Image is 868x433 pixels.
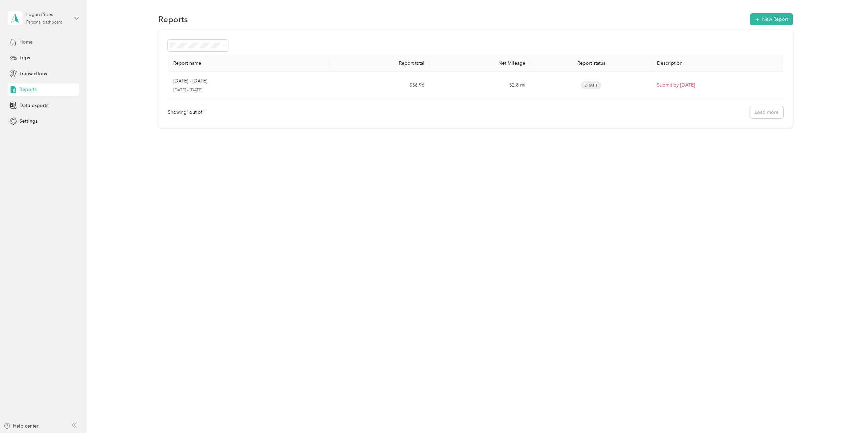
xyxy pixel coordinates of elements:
[430,55,531,72] th: Net Mileage
[168,55,329,72] th: Report name
[652,55,786,72] th: Description
[173,77,207,85] p: [DATE] - [DATE]
[329,55,430,72] th: Report total
[173,87,324,93] p: [DATE] - [DATE]
[750,13,793,25] button: New Report
[19,54,30,61] span: Trips
[657,81,781,89] p: Submit by [DATE]
[19,70,47,77] span: Transactions
[581,81,601,89] span: Draft
[19,38,33,46] span: Home
[158,16,188,23] h1: Reports
[19,102,48,109] span: Data exports
[536,60,646,66] div: Report status
[430,72,531,99] td: 52.8 mi
[19,118,37,125] span: Settings
[4,422,38,430] button: Help center
[168,109,206,116] div: Showing 1 out of 1
[26,20,63,25] div: Personal dashboard
[830,395,868,433] iframe: Everlance-gr Chat Button Frame
[19,86,37,93] span: Reports
[329,72,430,99] td: $36.96
[26,11,69,18] div: Logan Pipes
